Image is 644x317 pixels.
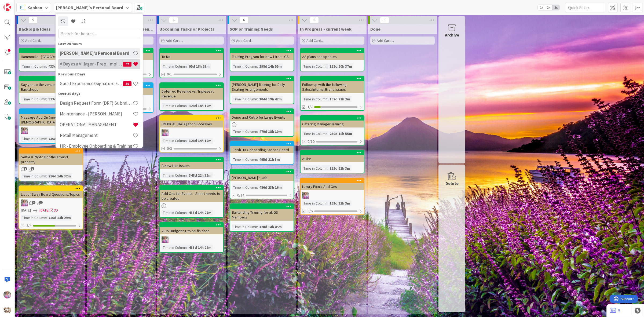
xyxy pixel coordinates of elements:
[11,1,24,7] span: Support
[327,131,328,137] span: :
[545,5,552,10] span: 2x
[301,53,364,60] div: AA plans and updates
[19,149,83,165] div: Selfie = Photo Booths around property
[187,245,188,250] span: :
[187,63,188,69] span: :
[258,96,283,102] div: 304d 19h 42m
[21,136,46,142] div: Time in Column
[187,172,188,178] span: :
[162,63,187,69] div: Time in Column
[258,224,283,230] div: 328d 14h 45m
[380,17,389,23] span: 0
[301,48,364,60] div: AA plans and updates
[187,210,188,216] span: :
[301,116,364,127] div: Catering Manager Training
[328,63,353,69] div: 152d 20h 37m
[257,184,258,190] span: :
[232,63,257,69] div: Time in Column
[302,131,327,137] div: Time in Column
[258,184,283,190] div: 486d 23h 16m
[232,96,257,102] div: Time in Column
[19,199,83,206] div: OM
[239,17,248,23] span: 6
[162,138,187,144] div: Time in Column
[187,103,188,109] span: :
[31,167,34,170] span: 1
[377,38,394,43] span: Add Card...
[160,88,223,100] div: Deferred Revenue vs. Tripleseat Revenue
[160,53,223,60] div: To Do
[188,138,213,144] div: 328d 14h 12m
[236,38,253,43] span: Add Card...
[160,190,223,202] div: Add Ons for Events - Sheet needs to be created
[232,156,257,162] div: Time in Column
[187,138,188,144] span: :
[162,210,187,216] div: Time in Column
[19,186,83,198] div: List of Sway Board Questions/Topics
[188,103,213,109] div: 328d 14h 12m
[308,208,313,214] span: 0/6
[188,172,213,178] div: 348d 22h 32m
[19,114,83,126] div: Massage Add On (meet and call [DEMOGRAPHIC_DATA])
[301,183,364,190] div: Luxury Picnic Add Ons
[328,131,353,137] div: 250d 18h 55m
[237,192,244,198] span: 0/14
[160,227,223,234] div: 2025 Budgeting to be finished
[301,81,364,93] div: Follow up with the following Sales/Internal Brand issues
[230,81,294,93] div: [PERSON_NAME] Training for Daily Seating Arrangements
[19,81,83,93] div: Say yes to the venue signs/Picture Backdrops
[302,200,327,206] div: Time in Column
[160,83,223,100] div: Deferred Revenue vs. Tripleseat Revenue
[60,133,133,138] h4: Retail Management
[327,96,328,102] span: :
[230,53,294,60] div: Training Program for New Hires - GS
[58,28,140,38] input: Search for boards...
[19,154,83,165] div: Selfie = Photo Booths around property
[160,121,223,127] div: [MEDICAL_DATA] and Successes
[308,104,313,110] span: 1/7
[258,156,281,162] div: 495d 21h 3m
[24,167,27,170] span: 1
[301,155,364,162] div: Attire
[19,191,83,198] div: List of Sway Board Questions/Topics
[160,48,223,60] div: To Do
[58,71,140,77] div: Previous 7 Days
[302,192,309,199] img: OM
[21,127,28,134] img: OM
[19,26,51,32] span: Backlog & Ideas
[257,96,258,102] span: :
[610,307,620,314] a: 5
[327,165,328,171] span: :
[257,63,258,69] span: :
[60,122,133,127] h4: OPERATIONAL MANAGEMENT
[308,139,314,144] span: 0/10
[301,76,364,93] div: Follow up with the following Sales/Internal Brand issues
[21,96,46,102] div: Time in Column
[3,306,11,314] img: avatar
[123,61,131,66] span: 32
[160,236,223,243] div: OM
[306,38,324,43] span: Add Card...
[230,141,294,153] div: Finish HR Onboarding Kanban Board
[167,71,172,77] span: 0/1
[160,223,223,234] div: 2025 Budgeting to be finished
[258,63,283,69] div: 298d 14h 55m
[27,4,42,11] span: Kanban
[230,114,294,121] div: Demo and Retro for Large Events
[230,174,294,181] div: [PERSON_NAME]'s Job
[160,162,223,169] div: A New Hue issues
[47,215,72,221] div: 716d 14h 29m
[162,103,187,109] div: Time in Column
[230,209,294,221] div: Bartending Training for all GS Members
[301,192,364,199] div: OM
[47,96,70,102] div: 573d 22h 3m
[538,5,545,10] span: 1x
[47,63,72,69] div: 433d 14h 29m
[28,17,38,23] span: 5
[160,185,223,202] div: Add Ons for Events - Sheet needs to be created
[3,291,11,298] img: OM
[3,3,11,11] img: Visit kanbanzone.com
[19,53,83,60] div: Hammocks - [GEOGRAPHIC_DATA]
[26,223,31,228] span: 2/4
[301,150,364,162] div: Attire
